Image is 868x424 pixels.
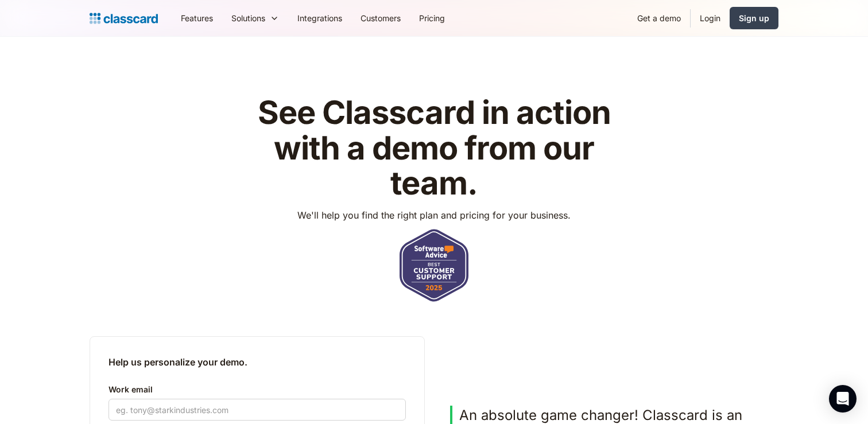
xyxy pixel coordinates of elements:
strong: See Classcard in action with a demo from our team. [258,93,611,203]
a: Login [691,5,730,31]
a: Integrations [288,5,351,31]
label: Work email [108,383,406,396]
div: Open Intercom Messenger [829,385,857,413]
a: Sign up [730,7,778,29]
div: Solutions [222,5,288,31]
div: Solutions [231,12,265,24]
a: Pricing [410,5,454,31]
a: Get a demo [628,5,690,31]
input: eg. tony@starkindustries.com [108,399,406,421]
p: We'll help you find the right plan and pricing for your business. [297,208,571,222]
a: Features [172,5,222,31]
a: home [90,10,158,26]
a: Customers [351,5,410,31]
div: Sign up [739,12,769,24]
h2: Help us personalize your demo. [108,355,406,369]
